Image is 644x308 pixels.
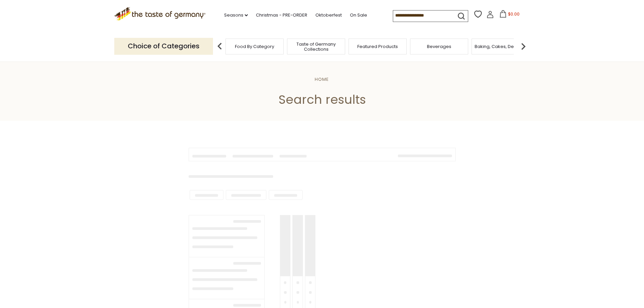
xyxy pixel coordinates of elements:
[235,44,274,49] a: Food By Category
[495,10,524,20] button: $0.00
[315,76,329,82] a: Home
[475,44,527,49] a: Baking, Cakes, Desserts
[517,40,530,53] img: next arrow
[350,11,367,19] a: On Sale
[213,40,226,53] img: previous arrow
[427,44,451,49] a: Beverages
[357,44,398,49] a: Featured Products
[508,11,520,17] span: $0.00
[256,11,307,19] a: Christmas - PRE-ORDER
[21,92,623,107] h1: Search results
[289,42,343,52] a: Taste of Germany Collections
[114,38,213,54] p: Choice of Categories
[224,11,248,19] a: Seasons
[315,11,342,19] a: Oktoberfest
